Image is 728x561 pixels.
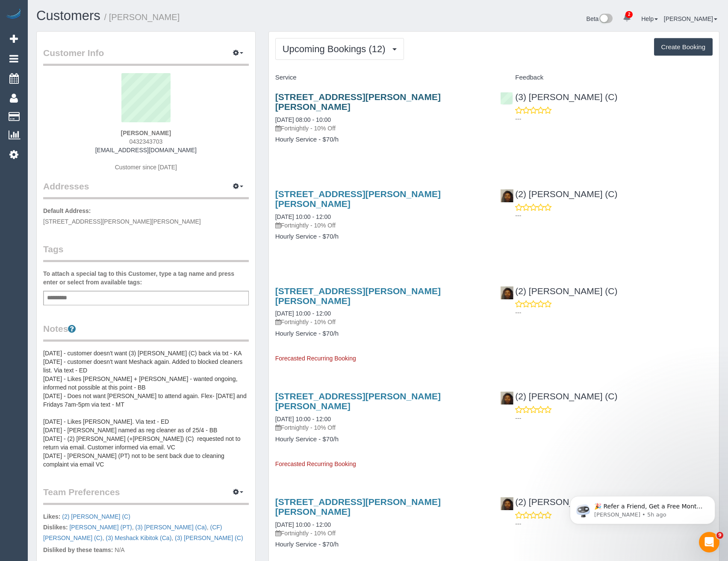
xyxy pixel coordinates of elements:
a: [DATE] 10:00 - 12:00 [275,521,331,528]
span: , [134,524,209,531]
a: Beta [587,15,613,22]
p: --- [515,211,713,220]
img: Automaid Logo [5,9,22,21]
img: (2) Nyasha Mahofa (C) [501,497,513,510]
h4: Hourly Service - $70/h [275,541,488,548]
p: --- [515,308,713,317]
a: [STREET_ADDRESS][PERSON_NAME][PERSON_NAME] [275,92,441,112]
span: N/A [115,546,124,553]
button: Upcoming Bookings (12) [275,38,404,60]
span: , [43,524,222,541]
span: Forecasted Recurring Booking [275,355,356,362]
a: [STREET_ADDRESS][PERSON_NAME][PERSON_NAME] [275,391,441,411]
p: --- [515,520,713,528]
h4: Hourly Service - $70/h [275,136,488,143]
a: [STREET_ADDRESS][PERSON_NAME][PERSON_NAME] [275,286,441,306]
a: (2) [PERSON_NAME] (C) [500,391,617,401]
legend: Notes [43,322,249,342]
a: (3) [PERSON_NAME] (C) [175,534,243,541]
a: (3) [PERSON_NAME] (C) [500,92,617,102]
h4: Hourly Service - $70/h [275,233,488,240]
a: [PERSON_NAME] [664,15,717,22]
span: Forecasted Recurring Booking [275,461,356,467]
a: Help [641,15,658,22]
a: [DATE] 10:00 - 12:00 [275,213,331,220]
a: [STREET_ADDRESS][PERSON_NAME][PERSON_NAME] [275,189,441,209]
iframe: Intercom notifications message [557,478,728,538]
label: To attach a special tag to this Customer, type a tag name and press enter or select from availabl... [43,269,249,286]
img: (2) Nyasha Mahofa (C) [501,189,513,202]
a: (3) [PERSON_NAME] (Ca) [136,524,207,531]
span: 2 [625,11,633,18]
h4: Hourly Service - $70/h [275,436,488,443]
legend: Tags [43,243,249,262]
a: (CF) [PERSON_NAME] (C) [43,524,222,541]
a: [PERSON_NAME] (PT) [69,524,132,531]
p: Fortnightly - 10% Off [275,221,488,230]
a: (2) [PERSON_NAME] (C) [500,189,617,199]
p: --- [515,115,713,123]
label: Default Address: [43,207,91,215]
h4: Hourly Service - $70/h [275,330,488,337]
label: Likes: [43,512,60,521]
span: [STREET_ADDRESS][PERSON_NAME][PERSON_NAME] [43,218,201,225]
p: --- [515,414,713,422]
span: , [69,524,133,531]
a: [DATE] 10:00 - 12:00 [275,416,331,422]
a: (2) [PERSON_NAME] (C) [500,286,617,296]
pre: [DATE] - customer doesn't want (3) [PERSON_NAME] (C) back via txt - KA [DATE] - customer doesn't ... [43,349,249,469]
a: [DATE] 08:00 - 10:00 [275,116,331,123]
span: 0432343703 [129,138,162,145]
iframe: Intercom live chat [699,532,719,552]
legend: Team Preferences [43,486,249,505]
p: Fortnightly - 10% Off [275,124,488,133]
a: (2) [PERSON_NAME] (C) [62,513,130,520]
img: (2) Nyasha Mahofa (C) [501,392,513,405]
a: [DATE] 10:00 - 12:00 [275,310,331,317]
label: Dislikes: [43,523,68,531]
small: / [PERSON_NAME] [104,12,180,22]
span: 9 [716,532,723,539]
a: (3) Meshack Kibitok (Ca) [106,534,171,541]
p: Fortnightly - 10% Off [275,423,488,432]
a: Customers [36,8,100,23]
label: Disliked by these teams: [43,546,113,554]
h4: Feedback [500,74,713,81]
p: Fortnightly - 10% Off [275,318,488,326]
h4: Service [275,74,488,81]
span: Customer since [DATE] [115,164,177,171]
button: Create Booking [654,38,713,56]
strong: [PERSON_NAME] [121,130,171,136]
span: Upcoming Bookings (12) [283,44,390,54]
legend: Customer Info [43,47,249,66]
a: 2 [619,9,635,27]
img: New interface [598,14,613,25]
a: [EMAIL_ADDRESS][DOMAIN_NAME] [95,147,197,154]
p: Fortnightly - 10% Off [275,529,488,537]
a: [STREET_ADDRESS][PERSON_NAME][PERSON_NAME] [275,497,441,517]
img: (2) Nyasha Mahofa (C) [501,286,513,299]
span: , [104,534,173,541]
